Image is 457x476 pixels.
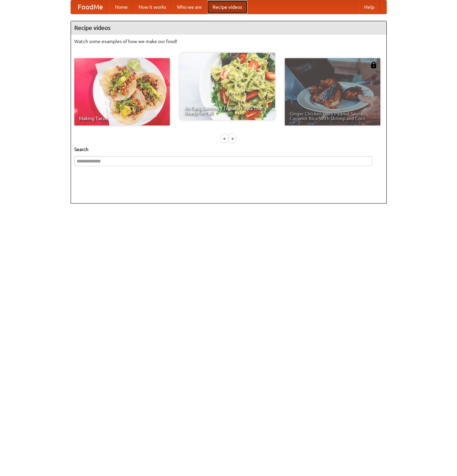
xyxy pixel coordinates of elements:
a: FoodMe [71,0,110,14]
a: Home [110,0,133,14]
a: An Easy, Summery Tomato Pasta That's Ready for Fall [180,53,275,120]
span: An Easy, Summery Tomato Pasta That's Ready for Fall [184,106,270,115]
a: Recipe videos [207,0,247,14]
h5: Search [74,146,383,153]
h4: Recipe videos [71,21,386,35]
span: Making Tacos [79,116,165,121]
a: How it works [133,0,172,14]
div: » [229,134,235,143]
p: Watch some examples of how we make our food! [74,38,383,45]
div: « [222,134,228,143]
img: 483408.png [370,62,377,68]
a: Making Tacos [74,58,170,125]
a: Who we are [172,0,207,14]
a: Help [359,0,380,14]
